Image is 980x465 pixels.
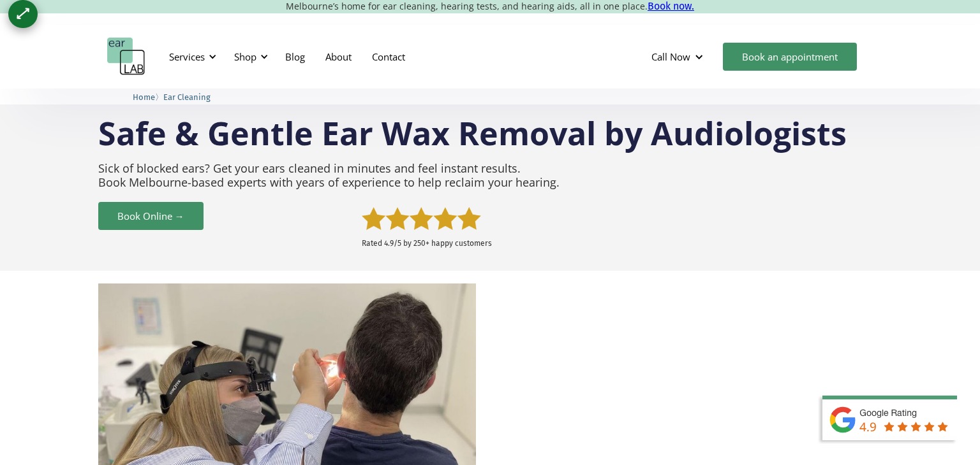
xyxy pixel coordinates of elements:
[234,50,256,63] div: Shop
[169,50,205,63] div: Services
[133,92,155,102] span: Home
[163,90,211,103] a: Ear Cleaning
[275,38,315,75] a: Blog
[161,38,220,76] div: Services
[98,155,882,196] p: Sick of blocked ears? Get your ears cleaned in minutes and feel instant results. Book Melbourne-b...
[98,202,204,230] a: Book Online →
[723,43,857,71] a: Book an appointment
[651,50,690,63] div: Call Now
[641,38,716,76] div: Call Now
[98,117,882,149] h1: Safe & Gentle Ear Wax Removal by Audiologists
[133,90,155,103] a: Home
[362,38,415,75] a: Contact
[133,90,163,104] li: 〉
[362,239,882,248] p: Rated 4.9/5 by 250+ happy customers
[315,38,362,75] a: About
[163,92,211,102] span: Ear Cleaning
[13,4,34,24] div: ⟷
[226,38,272,76] div: Shop
[107,38,145,76] a: home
